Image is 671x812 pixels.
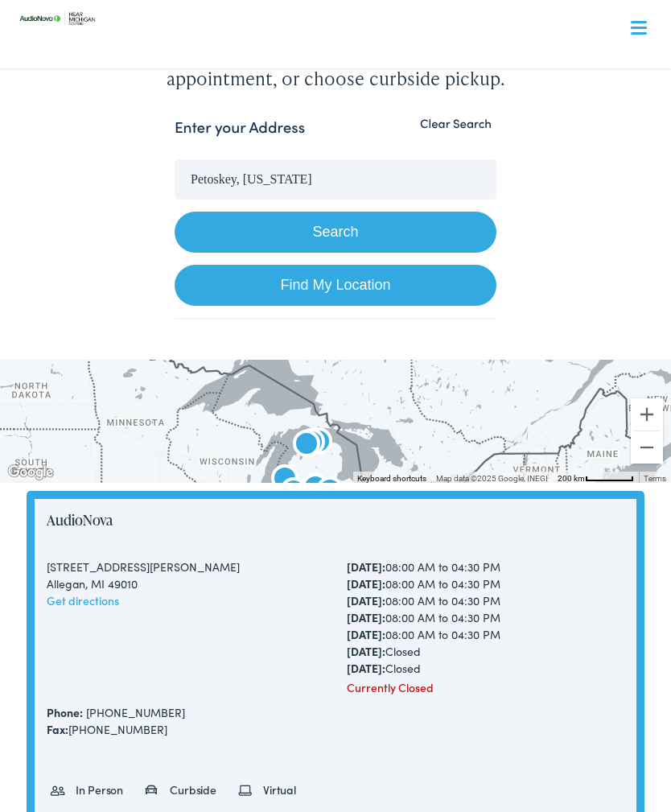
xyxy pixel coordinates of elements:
a: [PHONE_NUMBER] [86,704,185,720]
div: AudioNova [280,475,331,526]
div: AudioNova [263,477,315,529]
a: Find My Location [175,265,496,306]
div: AudioNova [263,474,315,526]
div: Allegan, MI 49010 [47,575,323,592]
div: Currently Closed [347,679,624,696]
strong: Fax: [47,721,68,737]
div: AudioNova [284,480,335,531]
button: Map Scale: 200 km per 57 pixels [553,472,639,483]
strong: [DATE]: [347,626,385,642]
strong: [DATE]: [347,660,385,676]
div: AudioNova [290,464,341,515]
span: 200 km [558,474,585,483]
button: Zoom out [631,431,663,464]
a: Get directions [47,592,119,608]
div: AudioNova [275,477,327,529]
div: AudioNova [281,420,332,472]
div: [STREET_ADDRESS][PERSON_NAME] [47,559,323,575]
li: Virtual [234,776,307,804]
a: Terms (opens in new tab) [644,474,666,483]
div: [PHONE_NUMBER] [47,721,624,738]
button: Keyboard shortcuts [357,473,426,484]
a: Open this area in Google Maps (opens a new window) [4,462,57,483]
li: Curbside [141,776,228,804]
div: AudioNova [259,455,311,506]
a: AudioNova [47,509,113,530]
strong: [DATE]: [347,609,385,625]
a: What We Offer [26,64,658,98]
div: Hear Michigan Centers by AudioNova [286,418,337,470]
div: AudioNova [271,481,323,533]
strong: [DATE]: [347,559,385,575]
button: Search [175,212,496,253]
input: Enter your address or zip code [175,159,496,200]
li: In Person [47,776,134,804]
button: Zoom in [631,398,663,431]
strong: [DATE]: [347,575,385,591]
strong: [DATE]: [347,592,385,608]
label: Enter your Address [175,116,305,139]
span: Map data ©2025 Google, INEGI [436,474,548,483]
strong: Phone: [47,704,83,720]
button: Clear Search [415,116,496,131]
div: 08:00 AM to 04:30 PM 08:00 AM to 04:30 PM 08:00 AM to 04:30 PM 08:00 AM to 04:30 PM 08:00 AM to 0... [347,559,624,677]
div: AudioNova [304,467,356,518]
strong: [DATE]: [347,643,385,659]
img: Google [4,462,57,483]
div: AudioNova [268,468,319,519]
